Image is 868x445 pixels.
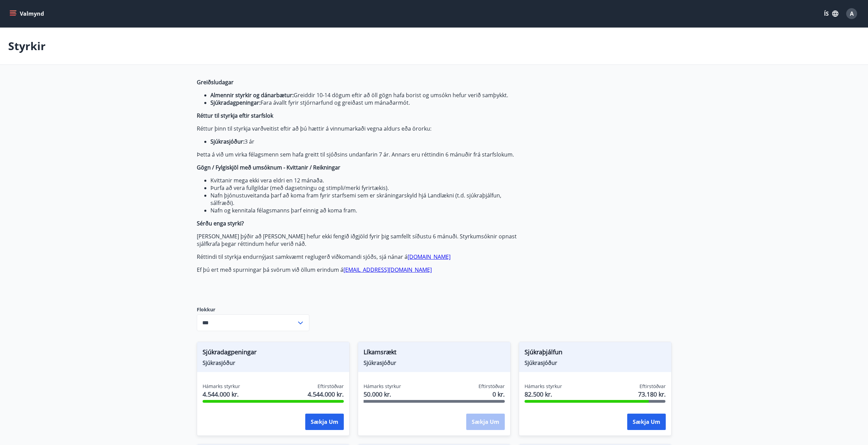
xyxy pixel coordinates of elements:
li: Kvittanir mega ekki vera eldri en 12 mánaða. [210,177,519,184]
span: Sjúkraþjálfun [525,347,666,359]
li: Þurfa að vera fullgildar (með dagsetningu og stimpli/merki fyrirtækis). [210,184,519,192]
button: Sækja um [627,414,666,430]
span: Eftirstöðvar [318,383,344,390]
span: 4.544.000 kr. [203,390,240,399]
p: Réttur þinn til styrkja varðveitist eftir að þú hættir á vinnumarkaði vegna aldurs eða örorku: [197,125,519,132]
span: Sjúkrasjóður [364,359,505,367]
span: 4.544.000 kr. [308,390,344,399]
p: Ef þú ert með spurningar þá svörum við öllum erindum á [197,266,519,273]
strong: Greiðsludagar [197,78,234,86]
strong: Sérðu enga styrki? [197,220,244,227]
span: Hámarks styrkur [525,383,562,390]
a: [DOMAIN_NAME] [408,253,451,261]
button: ÍS [820,8,842,20]
li: Fara ávallt fyrir stjórnarfund og greiðast um mánaðarmót. [210,99,519,106]
a: [EMAIL_ADDRESS][DOMAIN_NAME] [343,266,432,273]
p: [PERSON_NAME] þýðir að [PERSON_NAME] hefur ekki fengið iðgjöld fyrir þig samfellt síðustu 6 mánuð... [197,233,519,248]
span: Eftirstöðvar [479,383,505,390]
button: A [843,5,860,22]
strong: Sjúkradagpeningar: [210,99,261,106]
span: Sjúkrasjóður [203,359,344,367]
p: Þetta á við um virka félagsmenn sem hafa greitt til sjóðsins undanfarin 7 ár. Annars eru réttindi... [197,151,519,158]
label: Flokkur [197,306,309,313]
span: Eftirstöðvar [639,383,666,390]
li: Nafn og kennitala félagsmanns þarf einnig að koma fram. [210,207,519,214]
span: A [850,10,854,17]
li: 3 ár [210,138,519,145]
span: Sjúkrasjóður [525,359,666,367]
strong: Almennir styrkir og dánarbætur: [210,91,294,99]
button: menu [8,8,47,20]
span: 50.000 kr. [364,390,401,399]
button: Sækja um [305,414,344,430]
strong: Réttur til styrkja eftir starfslok [197,112,273,119]
strong: Sjúkrasjóður: [210,138,245,145]
span: Hámarks styrkur [364,383,401,390]
p: Réttindi til styrkja endurnýjast samkvæmt reglugerð viðkomandi sjóðs, sjá nánar á [197,253,519,261]
li: Greiddir 10-14 dögum eftir að öll gögn hafa borist og umsókn hefur verið samþykkt. [210,91,519,99]
span: 0 kr. [492,390,505,399]
span: Hámarks styrkur [203,383,240,390]
span: 73.180 kr. [638,390,666,399]
p: Styrkir [8,39,46,54]
span: Sjúkradagpeningar [203,347,344,359]
span: 82.500 kr. [525,390,562,399]
span: Líkamsrækt [364,347,505,359]
li: Nafn þjónustuveitanda þarf að koma fram fyrir starfsemi sem er skráningarskyld hjá Landlækni (t.d... [210,192,519,207]
strong: Gögn / Fylgiskjöl með umsóknum - Kvittanir / Reikningar [197,164,340,171]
